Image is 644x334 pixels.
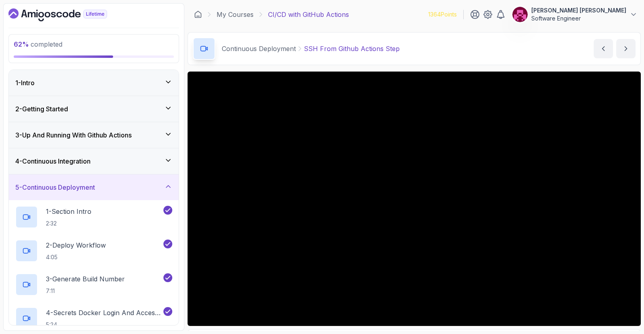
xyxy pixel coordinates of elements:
span: 62 % [14,40,29,48]
p: [PERSON_NAME] [PERSON_NAME] [531,6,626,14]
iframe: 8 - SSH From Github Actions Setp [188,72,641,326]
p: Continuous Deployment [222,44,296,53]
button: 1-Section Intro2:32 [15,206,172,228]
a: Dashboard [194,10,202,18]
img: user profile image [512,7,528,22]
h3: 2 - Getting Started [15,104,68,114]
p: 4 - Secrets Docker Login And Access Token [46,308,162,318]
p: 1 - Section Intro [46,207,91,216]
button: 2-Getting Started [9,96,179,122]
button: 3-Generate Build Number7:11 [15,273,172,296]
p: 1364 Points [428,10,457,18]
button: 5-Continuous Deployment [9,174,179,200]
h3: 5 - Continuous Deployment [15,182,95,192]
button: 4-Secrets Docker Login And Access Token5:24 [15,307,172,330]
p: 2 - Deploy Workflow [46,240,106,250]
a: Dashboard [8,8,126,21]
button: 1-Intro [9,70,179,96]
a: My Courses [217,10,254,19]
p: 4:05 [46,253,106,261]
button: next content [616,39,636,58]
p: 2:32 [46,219,91,227]
button: 2-Deploy Workflow4:05 [15,240,172,262]
button: 4-Continuous Integration [9,148,179,174]
p: SSH From Github Actions Step [304,44,400,53]
h3: 1 - Intro [15,78,35,88]
p: 7:11 [46,287,125,295]
button: previous content [594,39,613,58]
span: completed [14,40,62,48]
p: Software Engineer [531,14,626,23]
p: 3 - Generate Build Number [46,274,125,284]
h3: 3 - Up And Running With Github Actions [15,130,132,140]
p: 5:24 [46,321,162,329]
button: user profile image[PERSON_NAME] [PERSON_NAME]Software Engineer [512,6,638,23]
p: CI/CD with GitHub Actions [268,10,349,19]
button: 3-Up And Running With Github Actions [9,122,179,148]
h3: 4 - Continuous Integration [15,156,91,166]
